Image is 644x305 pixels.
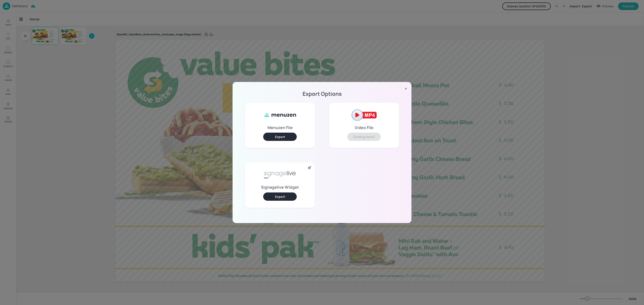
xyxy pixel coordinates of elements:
button: Export [263,133,297,141]
img: mp4-2af2121e.png [347,106,381,124]
img: signage-live-aafa7296.png [263,166,297,184]
img: ml8WC8f0XxQ8HKVnnVUe7f5Gv1vbApsJzyFa2MjOoB8SUy3kBkfteYo5TIAmtfcjWXsj8oHYkuYqrJRUn+qckOrNdzmSzIzkA... [263,106,297,124]
p: Video File [355,126,373,129]
p: Menuzen File [267,126,293,129]
p: Signagelive Widget [261,186,299,189]
button: Export [263,192,297,201]
p: Export Options [238,92,406,95]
